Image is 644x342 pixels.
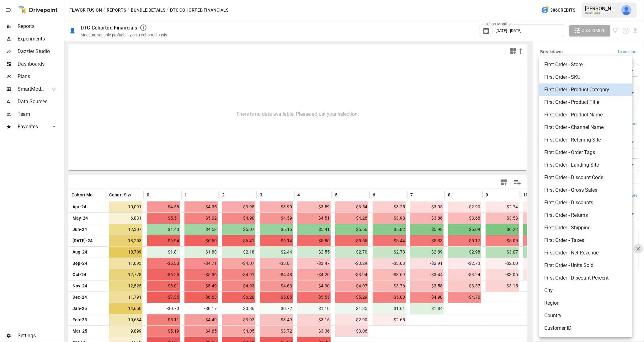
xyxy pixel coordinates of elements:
li: First Order - Net Revenue [539,247,632,259]
li: First Order - Discounts [539,196,632,209]
li: First Order - Product Name [539,109,632,121]
li: First Order - Returns [539,209,632,222]
li: First Order - Product Category [539,83,632,96]
li: First Order - Shipping [539,222,632,234]
li: First Order - Store [539,58,632,71]
li: First Order - Units Sold [539,259,632,272]
li: Customer ID [539,322,632,334]
li: First Order - Channel Name [539,121,632,134]
li: Country [539,309,632,322]
li: Region [539,297,632,309]
li: First Order - Landing Site [539,159,632,171]
li: First Order - Discount Code [539,171,632,184]
li: First Order - Discount Percent [539,272,632,284]
li: First Order - Referring Site [539,134,632,146]
li: First Order - Order Tags [539,146,632,159]
li: First Order - SKU [539,71,632,83]
li: City [539,284,632,297]
li: First Order - Product Title [539,96,632,109]
li: First Order - Gross Sales [539,184,632,196]
li: First Order - Taxes [539,234,632,247]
